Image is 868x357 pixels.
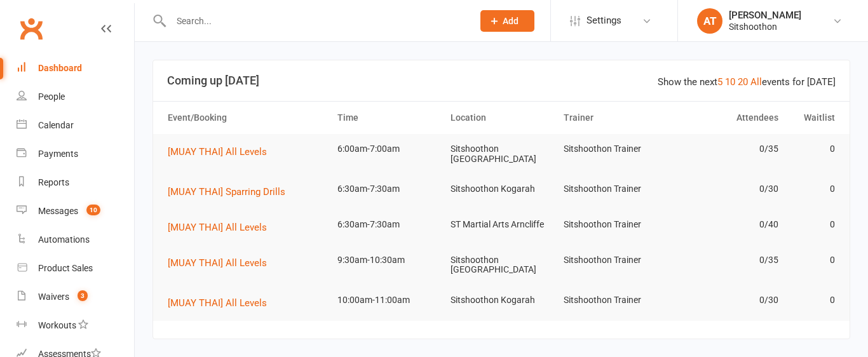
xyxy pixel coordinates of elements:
[671,285,784,315] td: 0/30
[445,285,558,315] td: Sitshoothon Kogarah
[38,120,74,130] div: Calendar
[17,54,134,83] a: Dashboard
[503,16,519,26] span: Add
[168,220,276,235] button: [MUAY THAI] All Levels
[17,311,134,340] a: Workouts
[332,210,445,239] td: 6:30am-7:30am
[729,21,801,32] div: Sitshoothon
[17,168,134,197] a: Reports
[738,76,748,88] a: 20
[558,174,671,204] td: Sitshoothon Trainer
[17,83,134,111] a: People
[162,102,332,134] th: Event/Booking
[38,292,69,302] div: Waivers
[784,285,841,315] td: 0
[784,174,841,204] td: 0
[17,140,134,168] a: Payments
[332,174,445,204] td: 6:30am-7:30am
[332,134,445,164] td: 6:00am-7:00am
[332,285,445,315] td: 10:00am-11:00am
[445,174,558,204] td: Sitshoothon Kogarah
[168,146,267,158] span: [MUAY THAI] All Levels
[671,102,784,134] th: Attendees
[167,12,464,30] input: Search...
[658,74,836,90] div: Show the next events for [DATE]
[445,210,558,239] td: ST Martial Arts Arncliffe
[750,76,762,88] a: All
[784,245,841,275] td: 0
[86,205,100,215] span: 10
[38,234,90,245] div: Automations
[717,76,722,88] a: 5
[168,295,276,311] button: [MUAY THAI] All Levels
[168,184,294,199] button: [MUAY THAI] Sparring Drills
[558,210,671,239] td: Sitshoothon Trainer
[168,297,267,309] span: [MUAY THAI] All Levels
[38,320,76,330] div: Workouts
[558,245,671,275] td: Sitshoothon Trainer
[38,177,69,187] div: Reports
[480,10,534,32] button: Add
[671,174,784,204] td: 0/30
[167,74,836,87] h3: Coming up [DATE]
[38,263,93,273] div: Product Sales
[784,134,841,164] td: 0
[78,290,88,301] span: 3
[671,245,784,275] td: 0/35
[38,206,78,216] div: Messages
[38,63,82,73] div: Dashboard
[168,255,276,271] button: [MUAY THAI] All Levels
[587,6,621,35] span: Settings
[168,186,285,198] span: [MUAY THAI] Sparring Drills
[17,111,134,140] a: Calendar
[38,91,65,102] div: People
[15,13,47,44] a: Clubworx
[17,283,134,311] a: Waivers 3
[332,245,445,275] td: 9:30am-10:30am
[17,197,134,226] a: Messages 10
[784,102,841,134] th: Waitlist
[697,8,722,34] div: AT
[558,134,671,164] td: Sitshoothon Trainer
[445,134,558,174] td: Sitshoothon [GEOGRAPHIC_DATA]
[784,210,841,239] td: 0
[445,102,558,134] th: Location
[729,10,801,21] div: [PERSON_NAME]
[725,76,735,88] a: 10
[558,102,671,134] th: Trainer
[38,149,78,159] div: Payments
[168,222,267,233] span: [MUAY THAI] All Levels
[445,245,558,285] td: Sitshoothon [GEOGRAPHIC_DATA]
[168,257,267,269] span: [MUAY THAI] All Levels
[671,134,784,164] td: 0/35
[558,285,671,315] td: Sitshoothon Trainer
[671,210,784,239] td: 0/40
[17,226,134,254] a: Automations
[332,102,445,134] th: Time
[168,144,276,159] button: [MUAY THAI] All Levels
[17,254,134,283] a: Product Sales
